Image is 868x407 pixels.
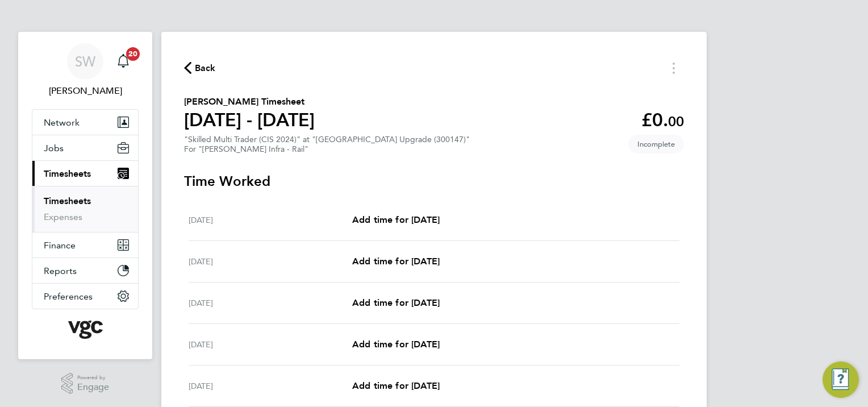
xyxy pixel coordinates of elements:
[628,135,684,153] span: This timesheet is Incomplete.
[352,379,440,393] a: Add time for [DATE]
[352,380,440,391] span: Add time for [DATE]
[61,373,110,394] a: Powered byEngage
[32,110,138,135] button: Network
[352,297,440,308] span: Add time for [DATE]
[189,213,352,227] div: [DATE]
[641,109,684,131] app-decimal: £0.
[663,59,684,77] button: Timesheets Menu
[44,265,77,276] span: Reports
[44,240,76,251] span: Finance
[32,161,138,186] button: Timesheets
[75,54,95,69] span: SW
[32,321,139,339] a: Go to home page
[189,255,352,268] div: [DATE]
[189,296,352,310] div: [DATE]
[352,338,440,351] a: Add time for [DATE]
[68,321,103,339] img: vgcgroup-logo-retina.png
[44,196,91,206] a: Timesheets
[352,339,440,350] span: Add time for [DATE]
[352,213,440,227] a: Add time for [DATE]
[77,373,109,383] span: Powered by
[32,135,138,160] button: Jobs
[32,43,139,98] a: SW[PERSON_NAME]
[184,135,470,154] div: "Skilled Multi Trader (CIS 2024)" at "[GEOGRAPHIC_DATA] Upgrade (300147)"
[189,338,352,351] div: [DATE]
[184,61,216,75] button: Back
[184,95,315,109] h2: [PERSON_NAME] Timesheet
[44,168,91,179] span: Timesheets
[189,379,352,393] div: [DATE]
[823,362,859,398] button: Engage Resource Center
[44,143,64,153] span: Jobs
[32,258,138,283] button: Reports
[195,61,216,75] span: Back
[18,32,152,359] nav: Main navigation
[668,113,684,130] span: 00
[44,211,82,222] a: Expenses
[112,43,135,80] a: 20
[184,144,470,154] div: For "[PERSON_NAME] Infra - Rail"
[352,255,440,268] a: Add time for [DATE]
[32,284,138,309] button: Preferences
[32,186,138,232] div: Timesheets
[77,383,109,392] span: Engage
[352,296,440,310] a: Add time for [DATE]
[44,291,93,302] span: Preferences
[126,47,140,61] span: 20
[352,214,440,225] span: Add time for [DATE]
[184,172,684,190] h3: Time Worked
[352,256,440,267] span: Add time for [DATE]
[32,232,138,258] button: Finance
[44,117,80,128] span: Network
[32,84,139,98] span: Simon Woodcock
[184,109,315,131] h1: [DATE] - [DATE]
